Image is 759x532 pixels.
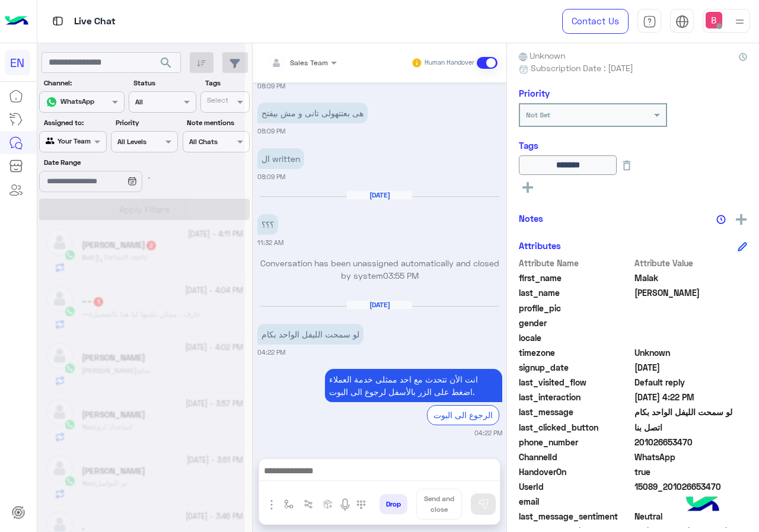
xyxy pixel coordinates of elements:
[519,480,632,493] span: UserId
[637,9,661,34] a: tab
[736,214,747,225] img: add
[257,214,278,235] p: 10/7/2025, 11:32 AM
[474,428,502,438] small: 04:22 PM
[519,317,632,329] span: gender
[427,405,499,425] div: الرجوع الى البوت
[519,49,565,62] span: Unknown
[325,369,502,402] p: 13/10/2025, 4:22 PM
[519,421,632,434] span: last_clicked_button
[257,324,363,345] p: 13/10/2025, 4:22 PM
[519,361,632,374] span: signup_date
[519,213,543,224] h6: Notes
[634,346,748,359] span: Unknown
[425,58,474,68] small: Human Handover
[264,498,279,512] img: send attachment
[531,62,633,74] span: Subscription Date : [DATE]
[257,148,304,169] p: 9/7/2025, 8:09 PM
[519,495,632,508] span: email
[318,495,338,514] button: create order
[356,500,366,509] img: make a call
[519,332,632,344] span: locale
[682,485,723,526] img: hulul-logo.png
[634,286,748,299] span: Abdelrhman
[634,406,748,418] span: لو سمحت الليفل الواحد بكام
[205,95,228,109] div: Select
[634,361,748,374] span: 2025-07-09T11:50:50.32Z
[416,489,462,520] button: Send and close
[257,348,285,357] small: 04:22 PM
[347,301,412,309] h6: [DATE]
[634,317,748,329] span: null
[519,272,632,284] span: first_name
[519,436,632,448] span: phone_number
[634,257,748,269] span: Attribute Value
[519,466,632,478] span: HandoverOn
[634,376,748,388] span: Default reply
[519,406,632,418] span: last_message
[519,510,632,523] span: last_message_sentiment
[634,495,748,508] span: null
[519,140,747,151] h6: Tags
[634,451,748,463] span: 2
[257,238,283,247] small: 11:32 AM
[130,167,151,188] div: loading...
[477,498,489,510] img: send message
[562,9,629,34] a: Contact Us
[675,15,689,28] img: tab
[519,286,632,299] span: last_name
[519,88,550,98] h6: Priority
[257,126,285,136] small: 08:09 PM
[257,103,368,123] p: 9/7/2025, 8:09 PM
[643,15,656,28] img: tab
[634,421,748,434] span: اتصل بنا
[347,191,412,199] h6: [DATE]
[338,498,352,512] img: send voice note
[519,346,632,359] span: timezone
[519,257,632,269] span: Attribute Name
[323,499,333,509] img: create order
[5,9,28,34] img: Logo
[519,302,632,314] span: profile_pic
[706,12,722,28] img: userImage
[519,376,632,388] span: last_visited_flow
[257,172,285,181] small: 08:09 PM
[383,270,419,281] span: 03:55 PM
[634,391,748,403] span: 2025-10-13T13:22:18.091Z
[526,110,550,119] b: Not Set
[284,499,294,509] img: select flow
[732,14,747,29] img: profile
[299,495,318,514] button: Trigger scenario
[519,391,632,403] span: last_interaction
[257,81,285,91] small: 08:09 PM
[634,480,748,493] span: 15089_201026653470
[634,332,748,344] span: null
[519,451,632,463] span: ChannelId
[634,436,748,448] span: 201026653470
[257,257,502,282] p: Conversation has been unassigned automatically and closed by system
[279,495,299,514] button: select flow
[519,240,561,251] h6: Attributes
[304,499,313,509] img: Trigger scenario
[634,466,748,478] span: true
[716,215,726,224] img: notes
[5,50,30,75] div: EN
[50,14,65,28] img: tab
[74,14,116,30] p: Live Chat
[290,58,328,67] span: Sales Team
[634,510,748,523] span: 0
[634,272,748,284] span: Malak
[379,494,407,514] button: Drop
